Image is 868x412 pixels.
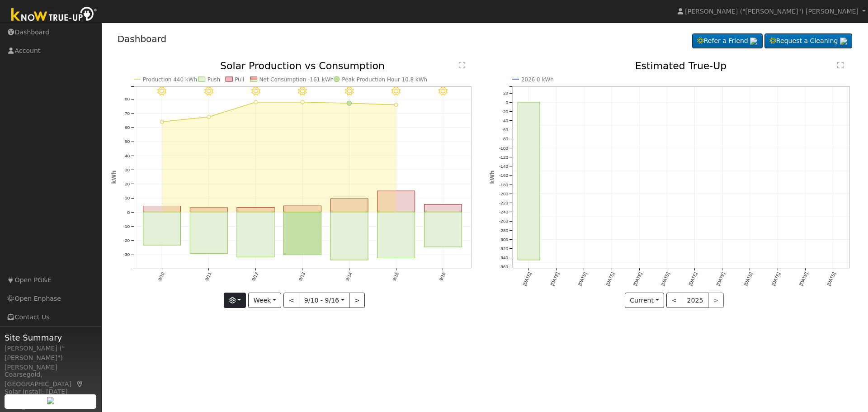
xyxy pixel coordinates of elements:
[424,204,462,212] rect: onclick=""
[550,271,560,286] text: [DATE]
[688,271,698,286] text: [DATE]
[635,60,727,71] text: Estimated True-Up
[499,237,508,242] text: -300
[439,271,447,282] text: 9/16
[499,164,508,169] text: -140
[394,103,398,107] circle: onclick=""
[118,33,167,44] a: Dashboard
[499,200,508,205] text: -220
[342,76,427,83] text: Peak Production Hour 10.8 kWh
[522,271,532,286] text: [DATE]
[424,212,462,247] rect: onclick=""
[499,256,508,260] text: -340
[157,87,166,96] i: 9/10 - Clear
[349,293,365,308] button: >
[577,271,588,286] text: [DATE]
[502,137,509,142] text: -80
[299,293,349,308] button: 9/10 - 9/16
[499,146,508,151] text: -100
[143,206,180,212] rect: onclick=""
[237,208,274,212] rect: onclick=""
[76,380,84,388] a: Map
[124,153,130,158] text: 40
[157,271,165,282] text: 9/10
[392,87,401,96] i: 9/15 - Clear
[685,8,859,15] span: [PERSON_NAME] ("[PERSON_NAME]") [PERSON_NAME]
[459,62,465,69] text: 
[502,127,509,132] text: -60
[124,97,130,102] text: 80
[750,38,757,45] img: retrieve
[502,109,509,114] text: -20
[160,120,164,123] circle: onclick=""
[499,182,508,187] text: -180
[7,5,102,25] img: Know True-Up
[190,208,227,212] rect: onclick=""
[124,111,130,116] text: 70
[489,170,495,184] text: kWh
[625,293,665,308] button: Current
[111,170,117,184] text: kWh
[254,100,257,104] circle: onclick=""
[764,33,852,49] a: Request a Cleaning
[123,224,130,229] text: -10
[392,271,400,282] text: 9/15
[345,87,354,96] i: 9/14 - Clear
[259,76,334,83] text: Net Consumption -161 kWh
[5,344,97,372] div: [PERSON_NAME] ("[PERSON_NAME]") [PERSON_NAME]
[660,271,670,286] text: [DATE]
[124,167,130,172] text: 30
[298,271,306,282] text: 9/13
[499,246,508,251] text: -320
[124,139,130,144] text: 50
[605,271,615,286] text: [DATE]
[499,228,508,233] text: -280
[5,387,97,397] div: Solar Install: [DATE]
[124,196,130,201] text: 10
[666,293,682,308] button: <
[499,173,508,178] text: -160
[283,206,321,212] rect: onclick=""
[301,100,304,104] circle: onclick=""
[47,397,54,404] img: retrieve
[682,293,708,308] button: 2025
[207,115,210,119] circle: onclick=""
[347,101,351,105] circle: onclick=""
[251,87,260,96] i: 9/12 - Clear
[123,252,130,257] text: -30
[204,271,212,282] text: 9/11
[330,199,368,212] rect: onclick=""
[207,76,220,83] text: Push
[521,76,554,83] text: 2026 0 kWh
[716,271,726,286] text: [DATE]
[143,76,197,83] text: Production 440 kWh
[377,191,415,212] rect: onclick=""
[499,155,508,160] text: -120
[499,219,508,224] text: -260
[692,33,763,49] a: Refer a Friend
[771,271,781,286] text: [DATE]
[237,212,274,257] rect: onclick=""
[840,38,847,45] img: retrieve
[518,102,540,260] rect: onclick=""
[344,271,353,282] text: 9/14
[377,212,415,258] rect: onclick=""
[503,91,509,96] text: 20
[283,212,321,255] rect: onclick=""
[798,271,809,286] text: [DATE]
[204,87,213,96] i: 9/11 - MostlyClear
[505,100,508,105] text: 0
[439,87,448,96] i: 9/16 - Clear
[220,60,385,71] text: Solar Production vs Consumption
[143,212,180,245] rect: onclick=""
[502,118,509,123] text: -40
[499,191,508,196] text: -200
[743,271,754,286] text: [DATE]
[330,212,368,260] rect: onclick=""
[251,271,259,282] text: 9/12
[826,271,836,286] text: [DATE]
[5,331,97,344] span: Site Summary
[124,181,130,186] text: 20
[499,209,508,214] text: -240
[499,265,508,270] text: -360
